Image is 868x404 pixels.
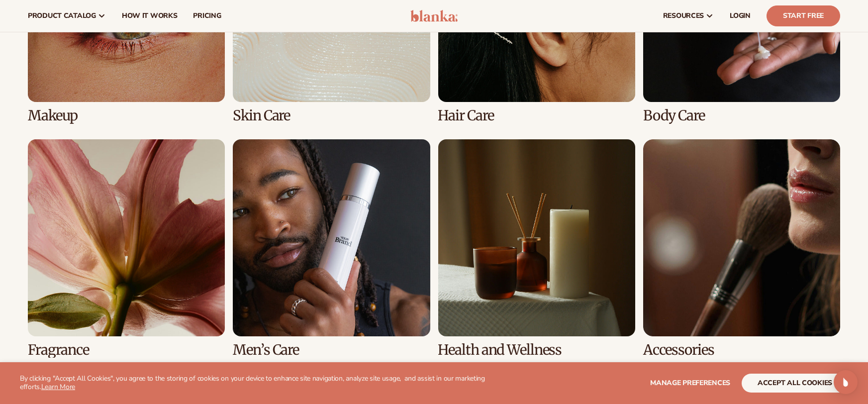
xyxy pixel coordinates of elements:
[41,382,75,392] a: Learn More
[410,10,458,22] img: logo
[650,378,730,388] span: Manage preferences
[20,375,518,392] p: By clicking "Accept All Cookies", you agree to the storing of cookies on your device to enhance s...
[650,374,730,393] button: Manage preferences
[438,108,635,123] h3: Hair Care
[233,108,430,123] h3: Skin Care
[28,108,225,123] h3: Makeup
[28,12,96,20] span: product catalog
[663,12,704,20] span: resources
[233,139,430,358] div: 6 / 8
[742,374,848,393] button: accept all cookies
[643,108,840,123] h3: Body Care
[122,12,178,20] span: How It Works
[193,12,221,20] span: pricing
[730,12,751,20] span: LOGIN
[28,139,225,358] div: 5 / 8
[767,5,840,26] a: Start Free
[834,370,858,394] div: Open Intercom Messenger
[643,139,840,358] div: 8 / 8
[438,139,635,358] div: 7 / 8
